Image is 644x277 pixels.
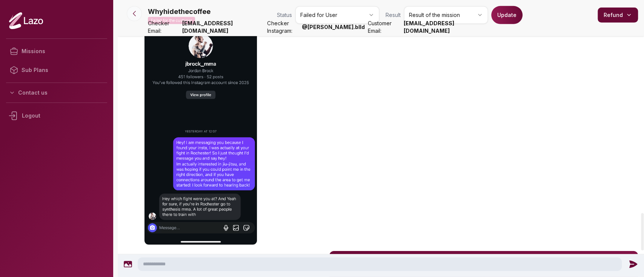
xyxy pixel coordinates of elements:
span: Customer Email: [367,20,401,35]
span: Checker Email: [148,20,179,35]
span: Status [277,11,292,19]
div: Logout [6,106,107,125]
strong: [EMAIL_ADDRESS][DOMAIN_NAME] [404,20,486,35]
p: Whyhidethecoffee [148,6,211,17]
span: Result [386,11,401,19]
a: Sub Plans [6,61,107,80]
strong: [EMAIL_ADDRESS][DOMAIN_NAME] [182,20,264,35]
span: Checker Instagram: [267,20,298,35]
button: Contact us [6,86,107,99]
p: Failed for the customer [148,17,195,24]
a: Missions [6,42,107,61]
button: Refund [598,8,638,23]
button: Update [491,6,523,24]
strong: @ [PERSON_NAME].blld [301,23,364,31]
